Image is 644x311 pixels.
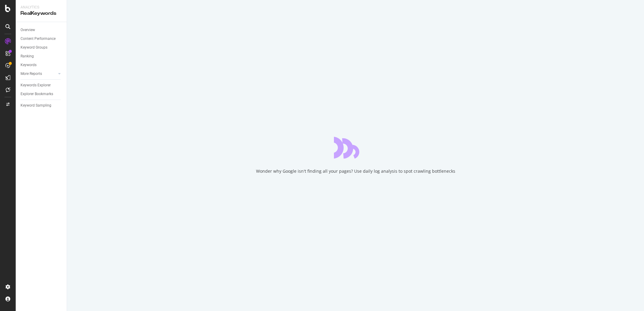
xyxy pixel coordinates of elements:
[21,71,42,77] div: More Reports
[21,62,37,68] div: Keywords
[256,168,455,174] div: Wonder why Google isn't finding all your pages? Use daily log analysis to spot crawling bottlenecks
[21,53,62,59] a: Ranking
[21,27,35,33] div: Overview
[21,10,62,17] div: RealKeywords
[21,36,62,42] a: Content Performance
[21,27,62,33] a: Overview
[21,102,62,109] a: Keyword Sampling
[21,82,62,88] a: Keywords Explorer
[21,71,56,77] a: More Reports
[21,102,51,109] div: Keyword Sampling
[21,82,51,88] div: Keywords Explorer
[21,5,62,10] div: Analytics
[334,137,377,159] div: animation
[21,91,62,97] a: Explorer Bookmarks
[21,36,56,42] div: Content Performance
[21,62,62,68] a: Keywords
[21,53,34,59] div: Ranking
[21,44,47,51] div: Keyword Groups
[21,91,53,97] div: Explorer Bookmarks
[21,44,62,51] a: Keyword Groups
